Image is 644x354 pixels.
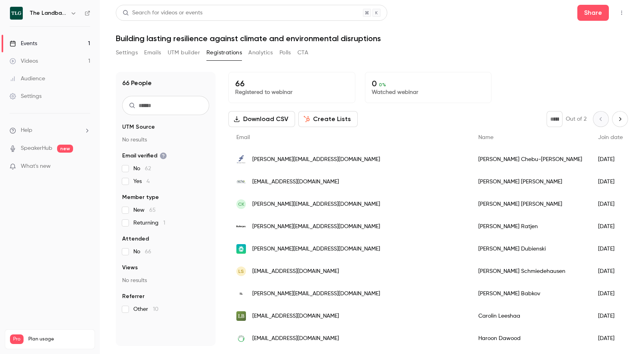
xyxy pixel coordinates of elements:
img: fs-finance.com [236,155,246,164]
div: Carolin Leeshaa [470,305,590,327]
img: thelandbankinggroup.com [236,311,246,321]
span: Yes [133,177,150,185]
section: facet-groups [122,123,209,313]
div: [PERSON_NAME] [PERSON_NAME] [470,171,590,193]
span: No [133,248,151,256]
span: Pro [10,334,24,344]
span: UTM Source [122,123,155,131]
div: [DATE] [590,238,631,260]
button: Emails [144,46,161,59]
button: Create Lists [298,111,358,127]
span: 66 [145,249,151,255]
span: 1 [163,220,165,226]
p: Watched webinar [372,88,485,96]
span: Plan usage [28,336,90,342]
span: [EMAIL_ADDRESS][DOMAIN_NAME] [252,312,339,320]
span: Attended [122,235,149,243]
div: [PERSON_NAME] Babkov [470,282,590,305]
div: Haroon Dawood [470,327,590,350]
span: LS [238,268,244,275]
span: new [57,145,73,153]
span: Views [122,264,138,272]
div: [PERSON_NAME] Chebu-[PERSON_NAME] [470,148,590,171]
div: [DATE] [590,282,631,305]
img: The Landbanking Group [10,7,23,20]
h1: Building lasting resilience against climate and environmental disruptions [116,34,628,43]
li: help-dropdown-opener [10,126,90,135]
div: Events [10,40,37,48]
span: [PERSON_NAME][EMAIL_ADDRESS][DOMAIN_NAME] [252,155,380,164]
div: [DATE] [590,305,631,327]
div: [PERSON_NAME] Ratjen [470,215,590,238]
span: Returning [133,219,165,227]
p: 0 [372,79,485,88]
p: No results [122,136,209,144]
p: No results [122,276,209,284]
div: [PERSON_NAME] Schmiedehausen [470,260,590,282]
div: [DATE] [590,193,631,215]
div: [DATE] [590,215,631,238]
img: bullerjan.com [236,224,246,229]
span: [PERSON_NAME][EMAIL_ADDRESS][DOMAIN_NAME] [252,290,380,298]
h6: The Landbanking Group [30,9,67,17]
span: [EMAIL_ADDRESS][DOMAIN_NAME] [252,267,339,276]
button: Share [577,5,609,21]
span: 62 [145,166,151,171]
div: [DATE] [590,260,631,282]
span: Email [236,135,250,140]
div: [PERSON_NAME] Dubienski [470,238,590,260]
button: Analytics [248,46,273,59]
p: Out of 2 [566,115,587,123]
img: niche-eh.com [236,177,246,187]
img: 5thworld.com [236,244,246,254]
div: [DATE] [590,148,631,171]
button: UTM builder [168,46,200,59]
div: [PERSON_NAME] [PERSON_NAME] [470,193,590,215]
p: 66 [235,79,349,88]
span: [EMAIL_ADDRESS][DOMAIN_NAME] [252,334,339,343]
button: CTA [297,46,308,59]
div: [DATE] [590,171,631,193]
span: Referrer [122,292,145,300]
a: SpeakerHub [21,144,52,153]
p: Registered to webinar [235,88,349,96]
button: Settings [116,46,138,59]
span: 65 [149,207,156,213]
div: Audience [10,75,45,83]
span: 0 % [379,82,386,88]
div: [DATE] [590,327,631,350]
span: [PERSON_NAME][EMAIL_ADDRESS][DOMAIN_NAME] [252,245,380,253]
span: 4 [147,179,150,184]
span: New [133,206,156,214]
img: bkvlabs.com [236,291,246,296]
span: CK [238,201,244,208]
span: [EMAIL_ADDRESS][DOMAIN_NAME] [252,178,339,186]
span: Join date [598,135,623,140]
div: Search for videos or events [123,9,202,17]
div: Settings [10,92,42,100]
span: Name [478,135,493,140]
h1: 66 People [122,78,152,88]
button: Download CSV [228,111,295,127]
span: Help [21,126,32,135]
button: Polls [279,46,291,59]
span: Other [133,305,159,313]
button: Registrations [206,46,242,59]
span: No [133,165,151,173]
span: Member type [122,193,159,201]
span: Email verified [122,152,167,160]
button: Next page [612,111,628,127]
span: What's new [21,162,51,171]
span: [PERSON_NAME][EMAIL_ADDRESS][DOMAIN_NAME] [252,200,380,209]
span: [PERSON_NAME][EMAIL_ADDRESS][DOMAIN_NAME] [252,223,380,231]
span: 10 [153,306,159,312]
div: Videos [10,57,38,65]
img: circularimpact.io [236,334,246,343]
